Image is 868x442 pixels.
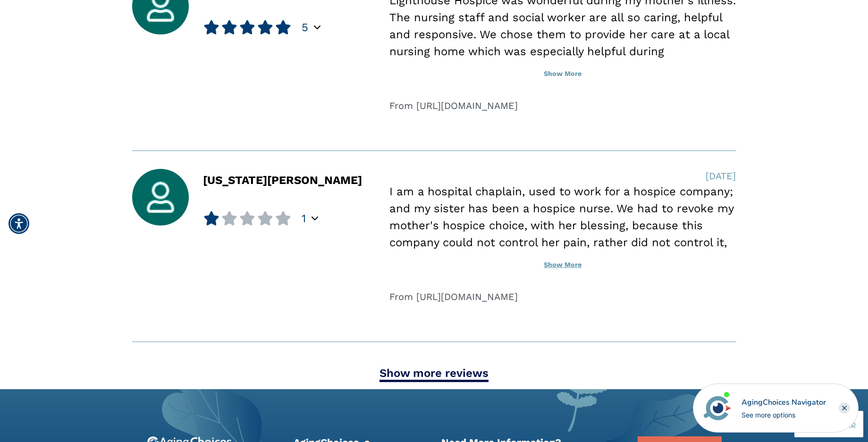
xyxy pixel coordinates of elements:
a: Show more reviews [379,367,489,382]
div: Accessibility Menu [8,213,29,234]
div: [DATE] [706,169,736,183]
div: I am a hospital chaplain, used to work for a hospice company; and my sister has been a hospice nu... [389,183,736,438]
img: avatar [701,392,733,424]
div: From [URL][DOMAIN_NAME] [389,99,736,113]
div: [US_STATE][PERSON_NAME] [203,175,362,225]
button: Show More [389,64,736,84]
div: See more options [742,410,826,420]
img: user_avatar.jpg [132,169,189,225]
span: 5 [302,20,308,34]
div: Popover trigger [312,213,318,224]
button: Show More [389,255,736,275]
span: 1 [302,211,306,225]
div: From [URL][DOMAIN_NAME] [389,290,736,304]
div: Close [839,402,850,414]
div: Popover trigger [314,22,320,33]
div: AgingChoices Navigator [742,397,826,408]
